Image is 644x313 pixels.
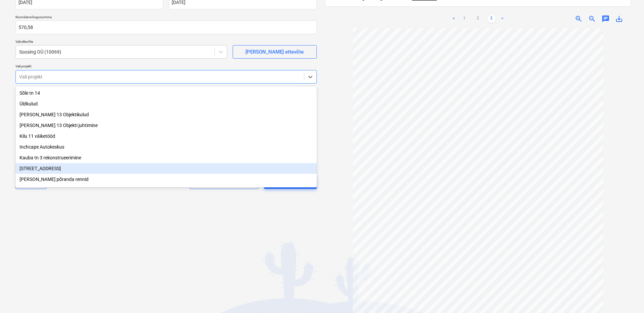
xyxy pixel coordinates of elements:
p: Vali projekt [15,64,317,70]
div: Kauba tn 3 rekonstrueerimine [15,152,317,163]
p: Koondarve kogusumma [15,15,317,21]
div: [PERSON_NAME] ettevõte [245,48,304,56]
button: [PERSON_NAME] ettevõte [233,45,317,59]
div: [PERSON_NAME] 13 Objekti juhtimine [15,120,317,131]
span: save_alt [615,15,623,23]
iframe: Chat Widget [610,281,644,313]
div: [PERSON_NAME] 13 Objektikulud [15,109,317,120]
div: [PERSON_NAME] põranda rennid [15,174,317,185]
div: Kilu 11 väiketööd [15,131,317,142]
a: Page 1 [461,15,469,23]
a: Page 2 [474,15,482,23]
a: Previous page [450,15,458,23]
div: Inchcape Autokeskus [15,142,317,152]
a: Page 3 is your current page [487,15,496,23]
div: Luise 13 Objektikulud [15,109,317,120]
input: Koondarve kogusumma [15,21,317,34]
div: Luise 13 Objekti juhtimine [15,120,317,131]
div: Marmi Futerno põranda rennid [15,174,317,185]
div: Üldkulud [15,98,317,109]
div: [STREET_ADDRESS] [15,163,317,174]
span: chat [602,15,610,23]
div: Garantiitööd [15,185,317,195]
a: Next page [498,15,506,23]
span: zoom_out [588,15,596,23]
span: zoom_in [575,15,583,23]
div: Narva mnt 120 [15,163,317,174]
p: Vali ettevõte [15,39,227,45]
div: Sõle tn 14 [15,88,317,98]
